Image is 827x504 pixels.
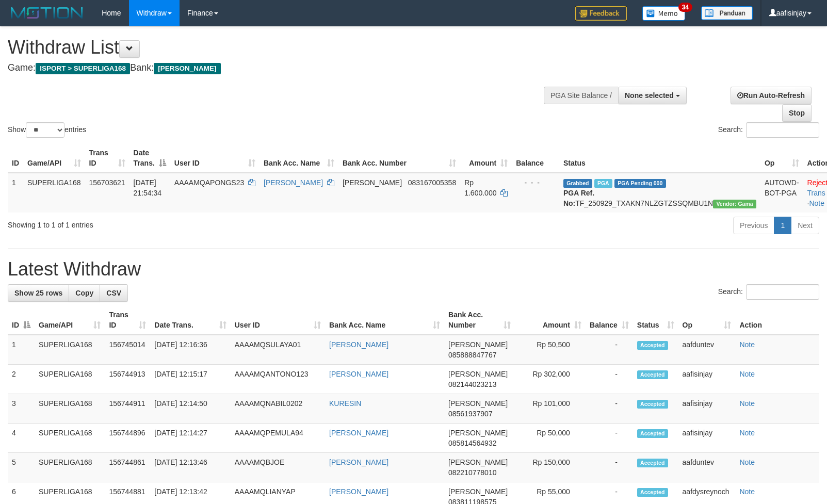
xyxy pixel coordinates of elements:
[678,453,736,482] td: aafduntev
[444,305,515,335] th: Bank Acc. Number: activate to sort column ascending
[809,199,824,207] a: Note
[735,305,819,335] th: Action
[85,143,129,173] th: Trans ID: activate to sort column ascending
[100,284,128,302] a: CSV
[464,178,496,197] span: Rp 1.600.000
[150,365,230,394] td: [DATE] 12:15:17
[678,365,736,394] td: aafisinjay
[23,173,85,213] td: SUPERLIGA168
[89,178,125,187] span: 156703621
[782,104,812,122] a: Stop
[170,143,260,173] th: User ID: activate to sort column ascending
[448,340,508,349] span: [PERSON_NAME]
[231,453,325,482] td: AAAAMQBJOE
[8,394,35,424] td: 3
[614,179,666,188] span: PGA Pending
[105,365,150,394] td: 156744913
[637,488,668,497] span: Accepted
[343,178,402,187] span: [PERSON_NAME]
[637,459,668,467] span: Accepted
[515,365,586,394] td: Rp 302,000
[8,5,86,21] img: MOTION_logo.png
[625,91,674,100] span: None selected
[35,424,105,453] td: SUPERLIGA168
[329,399,361,408] a: KURESIN
[150,453,230,482] td: [DATE] 12:13:46
[544,87,618,104] div: PGA Site Balance /
[8,37,541,58] h1: Withdraw List
[448,429,508,437] span: [PERSON_NAME]
[739,487,755,496] a: Note
[575,6,627,21] img: Feedback.jpg
[586,335,633,365] td: -
[678,305,736,335] th: Op: activate to sort column ascending
[105,335,150,365] td: 156745014
[448,468,496,477] span: Copy 082210778010 to clipboard
[739,458,755,466] a: Note
[448,410,493,418] span: Copy 08561937907 to clipboard
[35,335,105,365] td: SUPERLIGA168
[8,259,819,280] h1: Latest Withdraw
[329,340,388,349] a: [PERSON_NAME]
[515,424,586,453] td: Rp 50,000
[8,216,337,230] div: Showing 1 to 1 of 1 entries
[448,399,508,408] span: [PERSON_NAME]
[633,305,678,335] th: Status: activate to sort column ascending
[448,458,508,466] span: [PERSON_NAME]
[105,453,150,482] td: 156744861
[408,178,456,187] span: Copy 083167005358 to clipboard
[150,394,230,424] td: [DATE] 12:14:50
[637,341,668,350] span: Accepted
[231,335,325,365] td: AAAAMQSULAYA01
[678,394,736,424] td: aafisinjay
[678,424,736,453] td: aafisinjay
[129,143,170,173] th: Date Trans.: activate to sort column descending
[329,370,388,378] a: [PERSON_NAME]
[559,173,760,213] td: TF_250929_TXAKN7NLZGTZSSQMBU1N
[739,340,755,349] a: Note
[733,217,774,234] a: Previous
[325,305,444,335] th: Bank Acc. Name: activate to sort column ascending
[563,189,594,207] b: PGA Ref. No:
[791,217,819,234] a: Next
[559,143,760,173] th: Status
[739,370,755,378] a: Note
[460,143,512,173] th: Amount: activate to sort column ascending
[150,335,230,365] td: [DATE] 12:16:36
[515,453,586,482] td: Rp 150,000
[8,335,35,365] td: 1
[718,284,819,300] label: Search:
[69,284,100,302] a: Copy
[105,305,150,335] th: Trans ID: activate to sort column ascending
[448,370,508,378] span: [PERSON_NAME]
[231,305,325,335] th: User ID: activate to sort column ascending
[448,351,496,359] span: Copy 085888847767 to clipboard
[154,63,220,74] span: [PERSON_NAME]
[338,143,460,173] th: Bank Acc. Number: activate to sort column ascending
[8,305,35,335] th: ID: activate to sort column descending
[106,289,121,297] span: CSV
[718,122,819,138] label: Search:
[586,305,633,335] th: Balance: activate to sort column ascending
[75,289,93,297] span: Copy
[618,87,687,104] button: None selected
[150,424,230,453] td: [DATE] 12:14:27
[448,380,496,388] span: Copy 082144023213 to clipboard
[231,365,325,394] td: AAAAMQANTONO123
[701,6,753,20] img: panduan.png
[23,143,85,173] th: Game/API: activate to sort column ascending
[637,429,668,438] span: Accepted
[8,453,35,482] td: 5
[760,173,803,213] td: AUTOWD-BOT-PGA
[713,200,756,208] span: Vendor URL: https://trx31.1velocity.biz
[746,122,819,138] input: Search:
[637,400,668,409] span: Accepted
[678,3,692,12] span: 34
[448,487,508,496] span: [PERSON_NAME]
[8,365,35,394] td: 2
[637,370,668,379] span: Accepted
[174,178,244,187] span: AAAAMQAPONGS23
[8,284,69,302] a: Show 25 rows
[329,487,388,496] a: [PERSON_NAME]
[105,394,150,424] td: 156744911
